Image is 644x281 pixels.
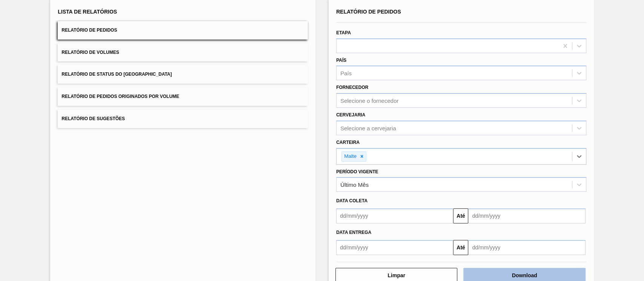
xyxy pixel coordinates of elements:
[336,230,371,235] span: Data entrega
[453,240,468,255] button: Até
[340,70,352,76] div: País
[58,43,308,62] button: Relatório de Volumes
[453,208,468,223] button: Até
[58,9,117,15] span: Lista de Relatórios
[58,87,308,106] button: Relatório de Pedidos Originados por Volume
[58,21,308,40] button: Relatório de Pedidos
[336,112,365,118] label: Cervejaria
[61,116,125,121] span: Relatório de Sugestões
[340,98,398,104] div: Selecione o fornecedor
[336,30,351,35] label: Etapa
[336,198,367,203] span: Data coleta
[61,94,179,99] span: Relatório de Pedidos Originados por Volume
[58,110,308,128] button: Relatório de Sugestões
[336,240,453,255] input: dd/mm/yyyy
[340,182,369,188] div: Último Mês
[58,65,308,84] button: Relatório de Status do [GEOGRAPHIC_DATA]
[468,240,585,255] input: dd/mm/yyyy
[336,58,346,63] label: País
[61,50,119,55] span: Relatório de Volumes
[336,85,368,90] label: Fornecedor
[61,27,117,33] span: Relatório de Pedidos
[342,152,358,161] div: Malte
[336,169,378,174] label: Período Vigente
[61,72,172,77] span: Relatório de Status do [GEOGRAPHIC_DATA]
[336,9,401,15] span: Relatório de Pedidos
[336,140,360,145] label: Carteira
[468,208,585,223] input: dd/mm/yyyy
[336,208,453,223] input: dd/mm/yyyy
[340,125,396,131] div: Selecione a cervejaria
